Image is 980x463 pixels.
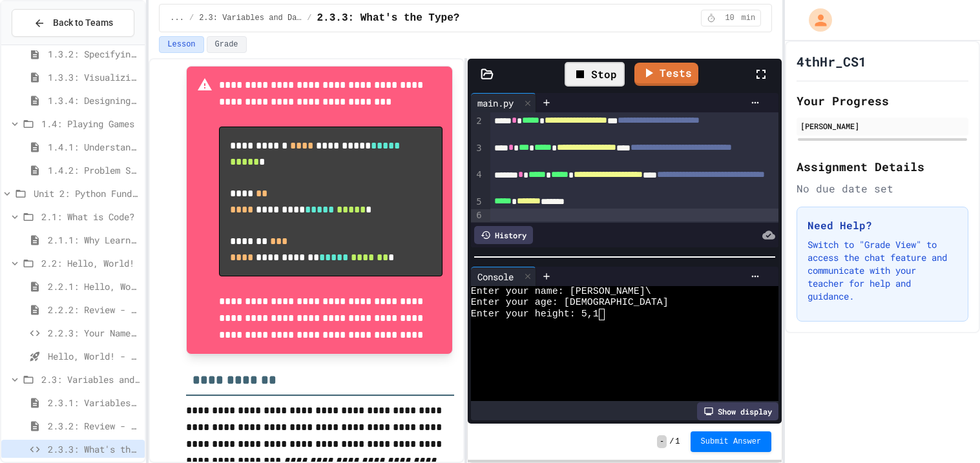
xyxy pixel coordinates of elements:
[471,169,484,196] div: 4
[634,63,698,86] a: Tests
[12,9,134,37] button: Back to Teams
[471,96,520,110] div: main.py
[471,142,484,169] div: 3
[471,115,484,142] div: 2
[565,62,625,87] div: Stop
[41,117,140,130] span: 1.4: Playing Games
[797,52,866,70] h1: 4thHr_CS1
[471,309,599,320] span: Enter your height: 5,1
[307,13,311,23] span: /
[48,233,140,247] span: 2.1.1: Why Learn to Program?
[471,222,484,235] div: 7
[48,163,140,177] span: 1.4.2: Problem Solving Reflection
[207,36,247,53] button: Grade
[48,326,140,340] span: 2.2.3: Your Name and Favorite Movie
[41,256,140,270] span: 2.2: Hello, World!
[48,47,140,61] span: 1.3.2: Specifying Ideas with Pseudocode
[797,92,968,110] h2: Your Progress
[669,437,674,447] span: /
[800,120,964,132] div: [PERSON_NAME]
[742,13,756,23] span: min
[34,187,140,200] span: Unit 2: Python Fundamentals
[808,238,957,303] p: Switch to "Grade View" to access the chat feature and communicate with your teacher for help and ...
[471,286,651,298] span: Enter your name: [PERSON_NAME]\
[701,437,762,447] span: Submit Answer
[474,226,533,244] div: History
[48,70,140,84] span: 1.3.3: Visualizing Logic with Flowcharts
[159,36,203,53] button: Lesson
[797,181,968,196] div: No due date set
[41,210,140,223] span: 2.1: What is Code?
[675,437,680,447] span: 1
[795,5,835,35] div: My Account
[317,10,460,26] span: 2.3.3: What's the Type?
[48,442,140,456] span: 2.3.3: What's the Type?
[170,13,184,23] span: ...
[48,419,140,433] span: 2.3.2: Review - Variables and Data Types
[720,13,740,23] span: 10
[48,303,140,316] span: 2.2.2: Review - Hello, World!
[189,13,194,23] span: /
[471,93,536,112] div: main.py
[808,218,957,233] h3: Need Help?
[48,396,140,409] span: 2.3.1: Variables and Data Types
[48,280,140,293] span: 2.2.1: Hello, World!
[691,431,772,452] button: Submit Answer
[657,435,667,448] span: -
[471,267,536,286] div: Console
[41,373,140,386] span: 2.3: Variables and Data Types
[53,16,113,30] span: Back to Teams
[48,140,140,154] span: 1.4.1: Understanding Games with Flowcharts
[471,297,669,309] span: Enter your age: [DEMOGRAPHIC_DATA]
[471,196,484,209] div: 5
[471,209,484,222] div: 6
[199,13,302,23] span: 2.3: Variables and Data Types
[471,270,520,283] div: Console
[797,158,968,176] h2: Assignment Details
[48,349,140,363] span: Hello, World! - Quiz
[697,402,778,420] div: Show display
[48,94,140,107] span: 1.3.4: Designing Flowcharts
